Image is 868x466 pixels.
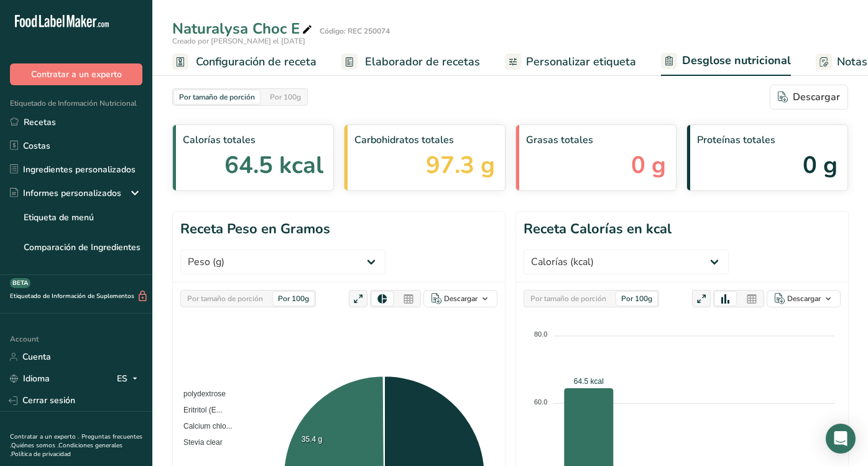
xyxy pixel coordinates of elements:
[320,26,390,37] div: Código: REC 250074
[524,219,672,240] h1: Receta Calorías en kcal
[826,424,856,454] div: Open Intercom Messenger
[11,450,71,459] a: Política de privacidad
[11,441,58,450] a: Quiénes somos .
[174,438,223,447] span: Stevia clear
[534,398,547,406] tspan: 60.0
[182,292,268,305] div: Por tamaño de porción
[10,63,142,85] button: Contratar a un experto
[787,293,821,304] div: Descargar
[354,133,495,147] span: Carbohidratos totales
[273,292,314,305] div: Por 100g
[616,292,657,305] div: Por 100g
[534,330,547,338] tspan: 80.0
[180,219,330,240] h1: Receta Peso en Gramos
[423,290,497,307] button: Descargar
[174,422,233,431] span: Calcium chlo...
[10,432,142,450] a: Preguntas frecuentes .
[767,290,841,307] button: Descargar
[444,293,478,304] div: Descargar
[526,54,636,70] span: Personalizar etiqueta
[265,90,306,104] div: Por 100g
[174,389,226,398] span: polydextrose
[505,48,636,76] a: Personalizar etiqueta
[10,278,30,288] div: BETA
[661,47,791,77] a: Desglose nutricional
[224,147,323,183] span: 64.5 kcal
[172,17,315,40] div: Naturalysa Choc E
[10,187,121,200] div: Informes personalizados
[631,147,666,183] span: 0 g
[174,406,223,414] span: Eritritol (E...
[183,133,323,147] span: Calorías totales
[174,90,260,104] div: Por tamaño de porción
[172,48,316,76] a: Configuración de receta
[341,48,480,76] a: Elaborador de recetas
[426,147,495,183] span: 97.3 g
[196,54,316,70] span: Configuración de receta
[172,36,305,46] span: Creado por [PERSON_NAME] el [DATE]
[10,441,122,459] a: Condiciones generales .
[803,147,838,183] span: 0 g
[526,133,667,147] span: Grasas totales
[117,371,142,386] div: ES
[697,133,838,147] span: Proteínas totales
[10,432,79,441] a: Contratar a un experto .
[525,292,611,305] div: Por tamaño de porción
[10,368,50,389] a: Idioma
[365,54,480,70] span: Elaborador de recetas
[682,52,791,69] span: Desglose nutricional
[770,85,848,110] button: Descargar
[778,90,840,105] div: Descargar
